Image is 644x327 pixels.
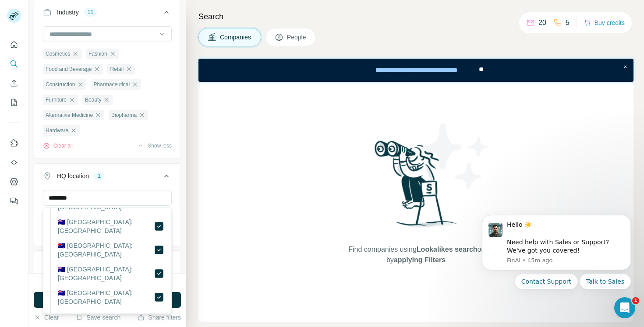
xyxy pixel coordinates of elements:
span: applying Filters [394,256,446,264]
button: Dashboard [7,174,21,190]
button: Quick start [7,37,21,53]
button: Show less [137,142,172,150]
button: Enrich CSV [7,75,21,91]
img: Surfe Illustration - Woman searching with binoculars [371,138,462,236]
span: Retail [110,65,124,73]
div: Industry [57,8,79,17]
button: Clear all [43,142,73,150]
iframe: Intercom live chat [614,297,635,318]
div: 1 [94,172,104,180]
span: People [287,33,307,42]
iframe: Banner [198,59,633,82]
span: Construction [46,81,75,88]
button: Run search [34,292,181,308]
button: My lists [7,95,21,110]
span: Pharmaceutical [93,81,130,88]
span: Find companies using or by [346,244,486,265]
span: Beauty [85,96,101,104]
label: 🇦🇺 [GEOGRAPHIC_DATA]: [GEOGRAPHIC_DATA] [58,288,154,306]
span: 1 [632,297,639,304]
span: Furniture [46,96,67,104]
button: Annual revenue ($) [34,253,180,274]
button: Buy credits [584,17,625,29]
h4: Search [198,11,633,23]
span: Biopharma [111,111,137,119]
span: Hardware [46,127,68,134]
button: Clear [34,313,59,322]
button: HQ location1 [34,165,180,190]
p: 20 [538,18,546,28]
label: 🇦🇺 [GEOGRAPHIC_DATA]: [GEOGRAPHIC_DATA] [58,265,154,282]
label: 🇦🇺 [GEOGRAPHIC_DATA]: [GEOGRAPHIC_DATA] [58,241,154,259]
span: Companies [220,33,252,42]
button: Use Surfe on LinkedIn [7,135,21,151]
span: Fashion [88,50,107,58]
iframe: Intercom notifications message [469,204,644,323]
img: Surfe Illustration - Stars [416,117,495,196]
span: Alternative Medicine [46,111,93,119]
span: Cosmetics [46,50,70,58]
button: Use Surfe API [7,155,21,170]
p: 5 [566,18,570,28]
div: HQ location [57,172,89,180]
button: Industry11 [34,2,180,26]
span: Lookalikes search [417,246,478,253]
label: 🇦🇺 [GEOGRAPHIC_DATA]: [GEOGRAPHIC_DATA] [58,218,154,235]
button: Save search [76,313,120,322]
button: Feedback [7,193,21,209]
button: Search [7,56,21,72]
div: 11 [84,8,97,16]
button: Share filters [138,313,181,322]
span: Food and Beverage [46,65,92,73]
